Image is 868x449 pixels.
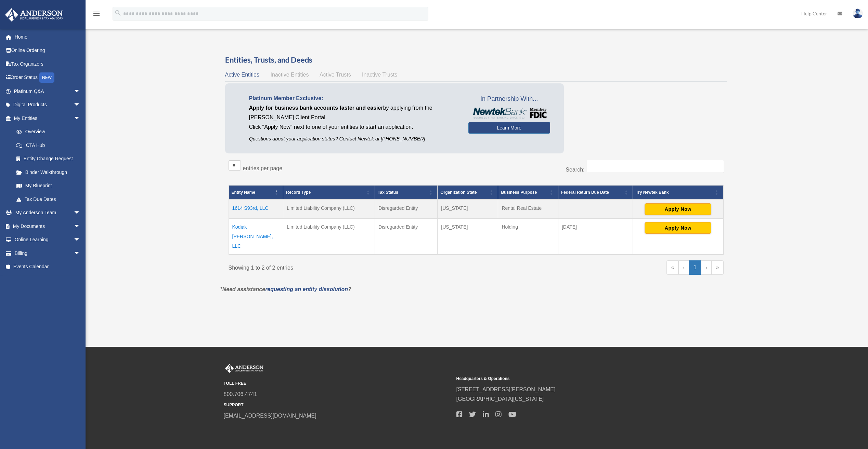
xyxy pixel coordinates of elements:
[438,200,498,219] td: [US_STATE]
[74,111,87,125] span: arrow_drop_down
[74,84,87,98] span: arrow_drop_down
[5,246,91,260] a: Billingarrow_drop_down
[558,219,633,255] td: [DATE]
[5,84,91,98] a: Platinum Q&Aarrow_drop_down
[10,125,84,139] a: Overview
[378,190,398,195] span: Tax Status
[74,246,87,260] span: arrow_drop_down
[498,219,558,255] td: Holding
[3,8,65,22] img: Anderson Advisors Platinum Portal
[270,72,309,78] span: Inactive Entities
[225,55,727,65] h3: Entities, Trusts, and Deeds
[10,165,87,179] a: Binder Walkthrough
[10,138,87,152] a: CTA Hub
[5,206,91,220] a: My Anderson Teamarrow_drop_down
[220,286,351,292] em: *Need assistance ?
[224,380,452,387] small: TOLL FREE
[853,9,863,18] img: User Pic
[498,200,558,219] td: Rental Real Estate
[224,391,257,397] a: 800.706.4741
[74,219,87,233] span: arrow_drop_down
[114,9,122,17] i: search
[5,219,91,233] a: My Documentsarrow_drop_down
[633,186,723,200] th: Try Newtek Bank : Activate to sort
[249,105,383,111] span: Apply for business bank accounts faster and easier
[701,260,712,275] a: Next
[5,260,91,274] a: Events Calendar
[5,98,91,112] a: Digital Productsarrow_drop_down
[249,94,458,103] p: Platinum Member Exclusive:
[5,44,91,57] a: Online Ordering
[286,190,311,195] span: Record Type
[224,413,316,419] a: [EMAIL_ADDRESS][DOMAIN_NAME]
[440,190,477,195] span: Organization State
[74,206,87,220] span: arrow_drop_down
[249,122,458,132] p: Click "Apply Now" next to one of your entities to start an application.
[456,396,544,402] a: [GEOGRAPHIC_DATA][US_STATE]
[666,260,678,275] a: First
[678,260,689,275] a: Previous
[438,219,498,255] td: [US_STATE]
[645,203,711,215] button: Apply Now
[320,72,351,78] span: Active Trusts
[225,72,259,78] span: Active Entities
[229,219,283,255] td: Kodiak [PERSON_NAME], LLC
[92,12,101,18] a: menu
[283,219,375,255] td: Limited Liability Company (LLC)
[5,233,91,247] a: Online Learningarrow_drop_down
[229,200,283,219] td: 1614 S93rd, LLC
[468,122,550,134] a: Learn More
[468,94,550,105] span: In Partnership With...
[636,188,713,196] div: Try Newtek Bank
[456,375,684,382] small: Headquarters & Operations
[472,108,547,119] img: NewtekBankLogoSM.png
[74,233,87,247] span: arrow_drop_down
[566,167,584,173] label: Search:
[229,186,283,200] th: Entity Name: Activate to invert sorting
[249,103,458,122] p: by applying from the [PERSON_NAME] Client Portal.
[438,186,498,200] th: Organization State: Activate to sort
[283,200,375,219] td: Limited Liability Company (LLC)
[689,260,701,275] a: 1
[5,57,91,71] a: Tax Organizers
[375,200,438,219] td: Disregarded Entity
[243,165,283,171] label: entries per page
[10,152,87,166] a: Entity Change Request
[558,186,633,200] th: Federal Return Due Date: Activate to sort
[362,72,397,78] span: Inactive Trusts
[283,186,375,200] th: Record Type: Activate to sort
[498,186,558,200] th: Business Purpose: Activate to sort
[39,72,54,83] div: NEW
[224,364,265,373] img: Anderson Advisors Platinum Portal
[712,260,724,275] a: Last
[10,192,87,206] a: Tax Due Dates
[375,219,438,255] td: Disregarded Entity
[561,190,609,195] span: Federal Return Due Date
[501,190,537,195] span: Business Purpose
[456,386,556,392] a: [STREET_ADDRESS][PERSON_NAME]
[5,71,91,85] a: Order StatusNEW
[249,135,458,143] p: Questions about your application status? Contact Newtek at [PHONE_NUMBER]
[375,186,438,200] th: Tax Status: Activate to sort
[229,260,471,273] div: Showing 1 to 2 of 2 entries
[224,402,452,409] small: SUPPORT
[92,10,101,18] i: menu
[645,222,711,234] button: Apply Now
[74,98,87,112] span: arrow_drop_down
[232,190,255,195] span: Entity Name
[265,286,348,292] a: requesting an entity dissolution
[5,30,91,44] a: Home
[10,179,87,193] a: My Blueprint
[5,111,87,125] a: My Entitiesarrow_drop_down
